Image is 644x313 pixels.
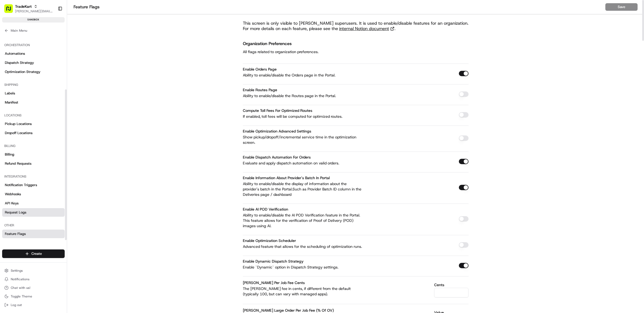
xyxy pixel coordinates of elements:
div: Past conversations [5,70,34,74]
p: Ability to enable/disable the Routes page in the Portal. [243,93,364,98]
button: Log out [2,301,65,309]
label: Enable Optimization Advanced Settings [243,129,311,134]
div: Billing [2,142,65,150]
a: Dispatch Strategy [2,58,65,67]
h1: Feature Flags [74,4,605,10]
button: Chat with us! [2,284,65,292]
label: Enable Optimization Scheduler [243,238,296,243]
p: Advanced feature that allows for the scheduling of optimization runs. [243,244,364,249]
span: Dispatch Strategy [5,60,34,65]
button: [PERSON_NAME][EMAIL_ADDRESS][DOMAIN_NAME] [15,9,53,13]
a: 💻API Documentation [43,118,88,127]
span: Notifications [11,277,30,281]
span: Create [31,251,42,256]
img: 1736555255976-a54dd68f-1ca7-489b-9aae-adbdc363a1c4 [5,51,15,61]
span: Manifest [5,100,18,105]
a: Dropoff Locations [2,129,65,137]
button: TradeKart [15,4,32,9]
span: Chat with us! [11,286,30,290]
p: Welcome 👋 [5,21,98,30]
span: Main Menu [11,28,27,33]
p: Evaluate and apply dispatch automation on valid orders. [243,160,364,166]
span: Feature Flags [5,231,26,236]
span: [PERSON_NAME] [17,83,43,87]
label: Compute toll fees for optimized routes [243,108,312,113]
a: 📗Knowledge Base [3,118,43,127]
button: Start new chat [91,53,98,59]
p: If enabled, toll fees will be computed for optimized routes. [243,114,364,119]
a: Webhooks [2,190,65,198]
span: [PERSON_NAME] [17,98,43,102]
span: Automations [5,51,25,56]
a: Refund Requests [2,159,65,168]
p: All flags related to organization preferences. [243,49,319,55]
span: Refund Requests [5,161,31,166]
div: 💻 [45,120,50,125]
h3: For more details on each feature, please see the . [243,26,469,31]
a: Billing [2,150,65,159]
button: See all [83,69,98,75]
label: Cents [434,283,469,287]
a: Optimization Strategy [2,68,65,76]
span: Knowledge Base [11,120,41,125]
img: Nash [5,5,16,16]
label: Enable Information about Provider's Batch in Portal [243,175,330,180]
div: Integrations [2,172,65,181]
span: • [45,83,46,87]
span: Request Logs [5,210,26,215]
label: Enable Routes Page [243,87,277,92]
h2: This screen is only visible to [PERSON_NAME] superusers. It is used to enable/disable features fo... [243,21,469,26]
div: Locations [2,111,65,120]
a: Pickup Locations [2,120,65,128]
p: Show pickup/dropoff/incremental service time in the optimization screen. [243,134,364,145]
a: Manifest [2,98,65,107]
span: Toggle Theme [11,294,32,299]
a: internal Notion document [339,26,394,31]
span: Settings [11,268,23,273]
span: Billing [5,152,14,157]
div: 📗 [5,120,10,125]
a: Labels [2,89,65,98]
span: Webhooks [5,192,21,197]
p: Ability to enable/disable the AI POD Verification feature in the Portal. This feature allows for ... [243,212,364,229]
input: Clear [14,35,89,40]
span: Log out [11,303,22,307]
span: Labels [5,91,15,96]
button: Settings [2,267,65,274]
h2: Organization Preferences [243,40,319,47]
img: 4037041995827_4c49e92c6e3ed2e3ec13_72.png [11,51,21,61]
label: [PERSON_NAME] Per Job Fee Cents [243,280,305,285]
button: Notifications [2,275,65,283]
span: Pickup Locations [5,121,32,126]
label: Enable AI POD Verification [243,207,288,212]
div: Other [2,221,65,230]
p: The [PERSON_NAME] fee in cents, if different from the default (typically 100, but can vary with m... [243,286,364,297]
label: Enable Dynamic Dispatch Strategy [243,259,303,264]
label: Enable Orders Page [243,67,277,72]
img: Tiffany Volk [5,78,14,87]
a: Notification Triggers [2,181,65,189]
span: Optimization Strategy [5,69,41,74]
span: Notification Triggers [5,183,37,187]
a: Powered byPylon [38,133,65,137]
span: Dropoff Locations [5,131,32,135]
label: Enable Dispatch Automation for Orders [243,155,311,160]
span: API Documentation [51,120,86,125]
p: Ability to enable/disable the display of information about the provider's batch in the Portal.Suc... [243,181,364,197]
img: Ami Wang [5,93,14,101]
button: Toggle Theme [2,293,65,300]
p: Ability to enable/disable the Orders page in the Portal. [243,72,364,78]
div: Orchestration [2,41,65,49]
button: TradeKart[PERSON_NAME][EMAIL_ADDRESS][DOMAIN_NAME] [2,2,56,15]
span: Pylon [53,133,65,137]
span: [DATE] [47,98,58,102]
div: Start new chat [24,51,88,57]
button: Main Menu [2,27,65,34]
button: Create [2,249,65,258]
label: [PERSON_NAME] Large Order Per Job Fee (% of OV) [243,308,334,313]
span: API Keys [5,201,19,206]
span: • [45,98,46,102]
div: Shipping [2,80,65,89]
